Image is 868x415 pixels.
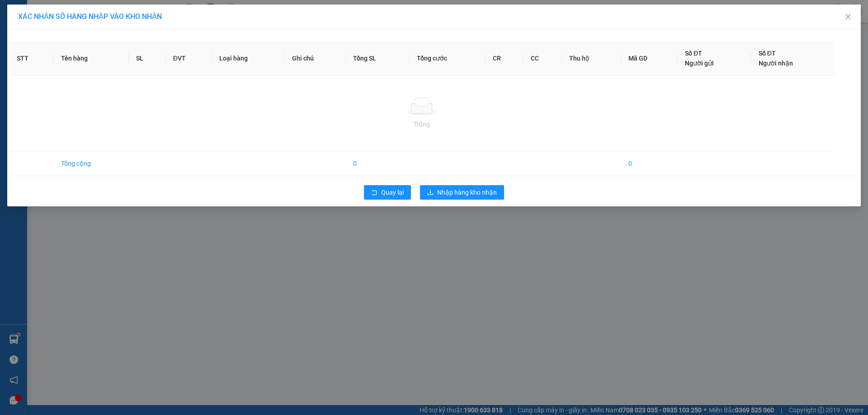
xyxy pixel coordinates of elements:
[562,41,621,76] th: Thu hộ
[427,189,434,196] span: download
[166,41,212,76] th: ĐVT
[18,12,162,21] span: XÁC NHẬN SỐ HÀNG NHẬP VÀO KHO NHẬN
[54,151,129,176] td: Tổng cộng
[621,41,678,76] th: Mã GD
[844,13,852,20] span: close
[437,187,497,197] span: Nhập hàng kho nhận
[381,187,404,197] span: Quay lại
[17,119,827,129] div: Trống
[364,185,411,200] button: rollbackQuay lại
[54,41,129,76] th: Tên hàng
[685,50,702,57] span: Số ĐT
[759,60,793,67] span: Người nhận
[524,41,562,76] th: CC
[835,5,861,30] button: Close
[212,41,285,76] th: Loại hàng
[129,41,165,76] th: SL
[420,185,504,200] button: downloadNhập hàng kho nhận
[410,41,486,76] th: Tổng cước
[346,151,410,176] td: 0
[9,41,54,76] th: STT
[621,151,678,176] td: 0
[346,41,410,76] th: Tổng SL
[486,41,524,76] th: CR
[371,189,377,196] span: rollback
[759,50,776,57] span: Số ĐT
[685,60,714,67] span: Người gửi
[285,41,346,76] th: Ghi chú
